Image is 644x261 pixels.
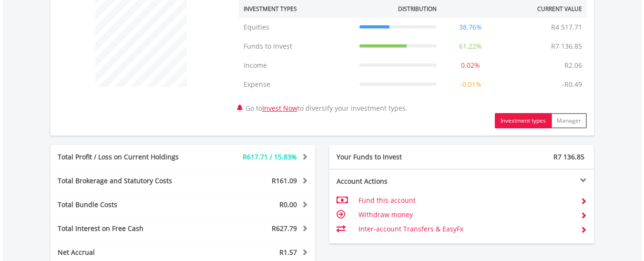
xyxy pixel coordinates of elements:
[546,18,587,37] td: R4 517.71
[243,152,297,161] span: R617.71 / 15.83%
[51,248,205,257] div: Net Accrual
[358,222,572,236] td: Inter-account Transfers & EasyFx
[51,224,205,233] div: Total Interest on Free Cash
[441,37,500,56] td: 61.22%
[272,224,297,233] span: R627.79
[239,37,355,56] td: Funds to Invest
[51,152,205,162] div: Total Profit / Loss on Current Holdings
[495,113,552,128] button: Investment types
[560,56,587,75] td: R2.06
[546,37,587,56] td: R7 136.85
[239,56,355,75] td: Income
[553,152,584,161] span: R7 136.85
[441,75,500,94] td: -0.01%
[51,176,205,186] div: Total Brokerage and Statutory Costs
[441,18,500,37] td: 38.76%
[329,177,462,186] div: Account Actions
[262,104,297,113] a: Invest Now
[279,248,297,257] span: R1.57
[557,75,587,94] td: -R0.49
[358,208,572,222] td: Withdraw money
[272,176,297,185] span: R161.09
[279,200,297,209] span: R0.00
[239,18,355,37] td: Equities
[329,152,462,162] div: Your Funds to Invest
[441,56,500,75] td: 0.02%
[398,5,437,13] div: Distribution
[239,75,355,94] td: Expense
[51,200,205,209] div: Total Bundle Costs
[551,113,587,128] button: Manager
[358,193,572,208] td: Fund this account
